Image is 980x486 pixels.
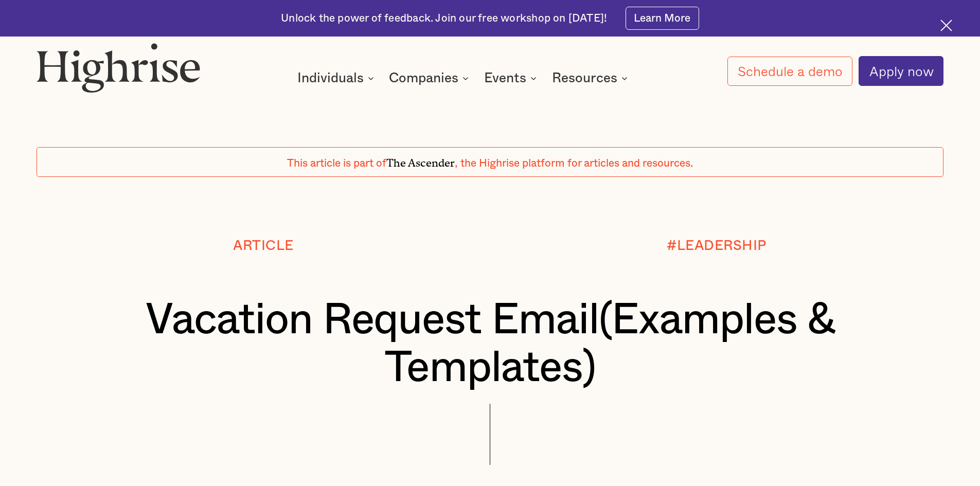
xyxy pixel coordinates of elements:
div: Individuals [297,72,364,84]
span: , the Highrise platform for articles and resources. [455,158,693,169]
span: The Ascender [386,154,455,167]
div: Individuals [297,72,377,84]
a: Schedule a demo [727,57,853,86]
a: Learn More [626,7,699,30]
div: Unlock the power of feedback. Join our free workshop on [DATE]! [281,11,607,26]
div: Events [484,72,526,84]
span: This article is part of [287,158,386,169]
div: Events [484,72,540,84]
div: Resources [552,72,631,84]
img: Highrise logo [37,43,200,92]
h1: Vacation Request Email(Examples & Templates) [75,296,906,392]
div: Companies [389,72,472,84]
div: #LEADERSHIP [667,238,767,253]
div: Resources [552,72,617,84]
div: Companies [389,72,458,84]
img: Cross icon [940,20,952,31]
div: Article [233,238,294,253]
a: Apply now [859,56,943,86]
